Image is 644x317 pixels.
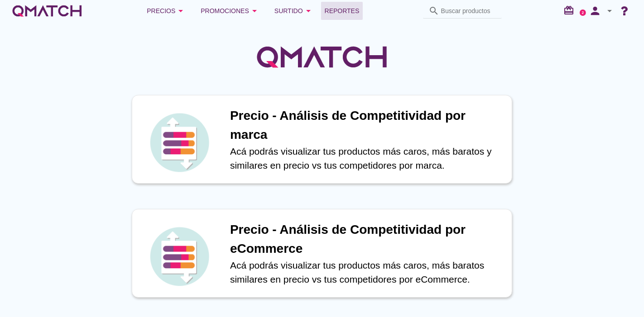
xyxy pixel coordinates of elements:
a: iconPrecio - Análisis de Competitividad por marcaAcá podrás visualizar tus productos más caros, m... [119,95,525,184]
span: Reportes [325,5,360,16]
h1: Precio - Análisis de Competitividad por eCommerce [230,220,503,258]
a: iconPrecio - Análisis de Competitividad por eCommerceAcá podrás visualizar tus productos más caro... [119,209,525,298]
i: arrow_drop_down [249,5,260,16]
button: Surtido [267,2,321,20]
a: white-qmatch-logo [11,2,83,20]
div: Surtido [274,5,314,16]
img: icon [148,111,211,174]
i: redeem [563,5,578,16]
i: search [428,5,439,16]
p: Acá podrás visualizar tus productos más caros, más baratos y similares en precio vs tus competido... [230,144,503,173]
i: person [586,5,604,17]
a: Reportes [321,2,363,20]
h1: Precio - Análisis de Competitividad por marca [230,106,503,144]
img: QMatchLogo [254,34,390,80]
p: Acá podrás visualizar tus productos más caros, más baratos similares en precio vs tus competidore... [230,258,503,287]
i: arrow_drop_down [303,5,314,16]
text: 2 [582,10,584,14]
div: Precios [147,5,186,16]
i: arrow_drop_down [175,5,186,16]
i: arrow_drop_down [604,5,615,16]
img: icon [148,225,211,288]
a: 2 [580,9,586,16]
button: Promociones [193,2,267,20]
div: Promociones [201,5,260,16]
input: Buscar productos [441,4,496,18]
button: Precios [139,2,193,20]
